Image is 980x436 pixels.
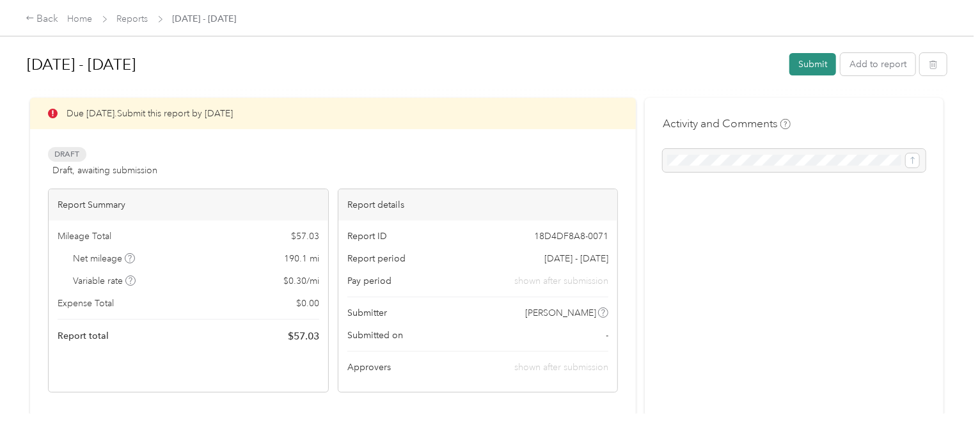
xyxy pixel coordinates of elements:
span: Submitter [347,306,387,320]
span: Net mileage [74,252,136,265]
span: $ 0.30 / mi [283,274,319,288]
span: Report total [58,329,109,343]
div: Report Summary [49,189,328,221]
div: Back [26,12,59,27]
span: shown after submission [514,274,608,288]
button: Add to report [841,53,915,75]
span: Report ID [347,230,387,243]
span: shown after submission [514,362,608,373]
span: Approvers [347,361,391,374]
div: Due [DATE]. Submit this report by [DATE] [30,98,636,129]
span: [PERSON_NAME] [525,306,596,320]
span: 190.1 mi [284,252,319,265]
span: Draft, awaiting submission [52,164,157,177]
span: Report period [347,252,406,265]
span: Submitted on [347,329,403,342]
span: Mileage Total [58,230,111,243]
h1: Aug 16 - 31, 2025 [27,49,780,80]
span: 18D4DF8A8-0071 [534,230,608,243]
span: - [606,329,608,342]
span: Draft [48,147,86,162]
span: $ 0.00 [296,297,319,310]
button: Submit [789,53,836,75]
span: Pay period [347,274,391,288]
h4: Activity and Comments [663,116,791,132]
a: Home [68,13,93,24]
span: Expense Total [58,297,114,310]
div: Report details [338,189,618,221]
a: Reports [117,13,148,24]
span: [DATE] - [DATE] [544,252,608,265]
span: $ 57.03 [288,329,319,344]
iframe: Everlance-gr Chat Button Frame [908,364,980,436]
span: $ 57.03 [291,230,319,243]
span: Variable rate [74,274,136,288]
span: [DATE] - [DATE] [173,12,237,26]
